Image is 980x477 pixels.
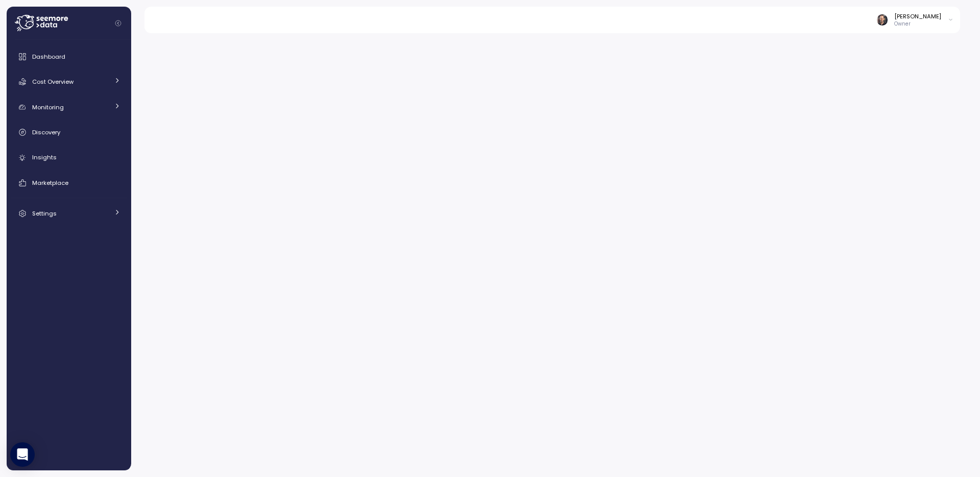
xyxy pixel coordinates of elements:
[32,78,73,86] span: Cost Overview
[10,442,35,467] div: Open Intercom Messenger
[32,209,57,218] span: Settings
[11,173,127,193] a: Marketplace
[11,203,127,224] a: Settings
[894,20,941,28] p: Owner
[32,179,68,187] span: Marketplace
[11,97,127,117] a: Monitoring
[32,128,60,136] span: Discovery
[32,103,64,111] span: Monitoring
[11,122,127,142] a: Discovery
[11,46,127,67] a: Dashboard
[32,53,65,61] span: Dashboard
[11,148,127,168] a: Insights
[894,12,941,20] div: [PERSON_NAME]
[112,19,125,27] button: Collapse navigation
[877,14,888,25] img: ACg8ocI2dL-zei04f8QMW842o_HSSPOvX6ScuLi9DAmwXc53VPYQOcs=s96-c
[11,71,127,92] a: Cost Overview
[32,153,57,161] span: Insights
